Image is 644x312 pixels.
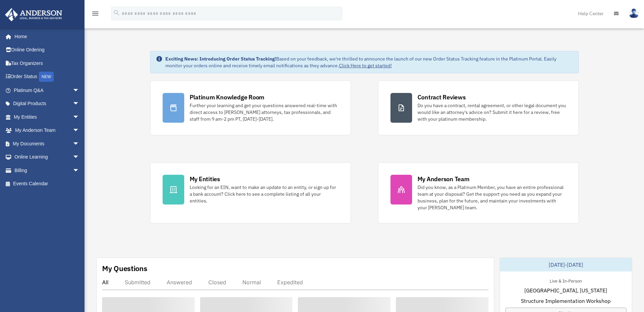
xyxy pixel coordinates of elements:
div: NEW [39,72,54,82]
div: My Questions [102,263,147,273]
div: Did you know, as a Platinum Member, you have an entire professional team at your disposal? Get th... [418,184,566,211]
span: arrow_drop_down [73,150,86,164]
img: User Pic [629,8,639,18]
div: Looking for an EIN, want to make an update to an entity, or sign up for a bank account? Click her... [190,184,338,204]
a: Order StatusNEW [5,70,90,84]
i: search [113,9,120,17]
a: Home [5,30,86,43]
div: Answered [167,279,192,286]
div: Normal [242,279,261,286]
a: Digital Productsarrow_drop_down [5,97,90,111]
a: menu [91,12,99,18]
div: Based on your feedback, we're thrilled to announce the launch of our new Order Status Tracking fe... [165,55,573,69]
span: arrow_drop_down [73,137,86,151]
a: Billingarrow_drop_down [5,164,90,177]
a: Contract Reviews Do you have a contract, rental agreement, or other legal document you would like... [378,80,579,135]
a: My Documentsarrow_drop_down [5,137,90,150]
div: [DATE]-[DATE] [500,258,632,271]
div: My Entities [190,175,220,183]
a: My Entities Looking for an EIN, want to make an update to an entity, or sign up for a bank accoun... [150,162,351,223]
span: arrow_drop_down [73,83,86,97]
span: arrow_drop_down [73,97,86,111]
div: Do you have a contract, rental agreement, or other legal document you would like an attorney's ad... [418,102,566,122]
div: Expedited [277,279,303,286]
span: [GEOGRAPHIC_DATA], [US_STATE] [524,286,607,294]
a: Platinum Q&Aarrow_drop_down [5,83,90,97]
a: My Anderson Team Did you know, as a Platinum Member, you have an entire professional team at your... [378,162,579,223]
div: My Anderson Team [418,175,470,183]
a: My Anderson Teamarrow_drop_down [5,124,90,137]
div: Submitted [125,279,150,286]
div: Closed [208,279,226,286]
div: All [102,279,109,286]
strong: Exciting News: Introducing Order Status Tracking! [165,56,276,62]
i: menu [91,9,99,18]
div: Live & In-Person [544,277,587,284]
a: Events Calendar [5,177,90,191]
div: Further your learning and get your questions answered real-time with direct access to [PERSON_NAM... [190,102,338,122]
span: arrow_drop_down [73,124,86,138]
div: Platinum Knowledge Room [190,93,265,101]
a: Platinum Knowledge Room Further your learning and get your questions answered real-time with dire... [150,80,351,135]
a: My Entitiesarrow_drop_down [5,110,90,124]
span: arrow_drop_down [73,110,86,124]
span: arrow_drop_down [73,164,86,177]
div: Contract Reviews [418,93,466,101]
a: Online Learningarrow_drop_down [5,150,90,164]
a: Tax Organizers [5,56,90,70]
span: Structure Implementation Workshop [521,297,611,305]
img: Anderson Advisors Platinum Portal [3,8,64,21]
a: Click Here to get started! [339,63,392,69]
a: Online Ordering [5,43,90,57]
